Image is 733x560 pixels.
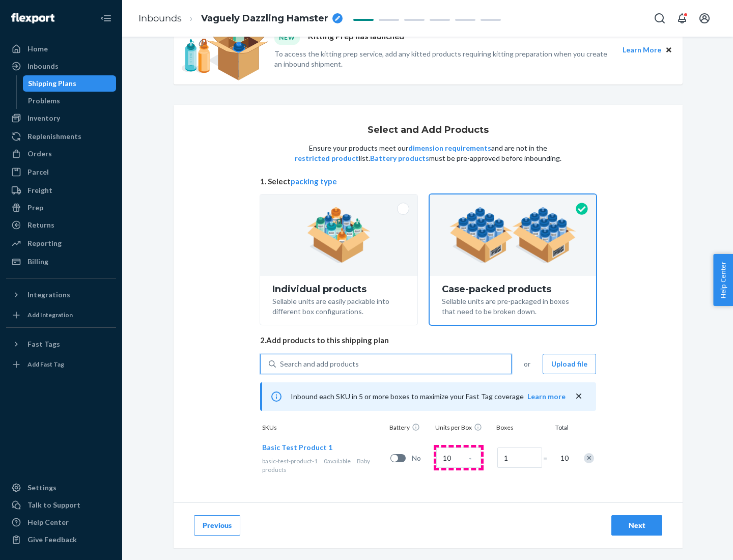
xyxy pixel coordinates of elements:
[442,284,584,294] div: Case-packed products
[27,220,54,230] div: Returns
[558,453,569,463] span: 10
[294,143,562,163] p: Ensure your products meet our and are not in the list. must be pre-approved before inbounding.
[524,359,530,369] span: or
[449,207,576,263] img: case-pack.59cecea509d18c883b923b81aeac6d0b.png
[260,382,596,411] div: Inbound each SKU in 5 or more boxes to maximize your Fast Tag coverage
[260,335,596,346] span: 2. Add products to this shipping plan
[6,514,116,530] a: Help Center
[262,457,386,474] div: Baby products
[6,531,116,548] button: Give Feedback
[6,480,116,496] a: Settings
[27,535,77,545] div: Give Feedback
[433,423,494,434] div: Units per Box
[412,453,432,463] span: No
[307,207,371,263] img: individual-pack.facf35554cb0f1810c75b2bd6df2d64e.png
[6,254,116,270] a: Billing
[260,423,387,434] div: SKUs
[274,49,613,69] p: To access the kitting prep service, add any kitted products requiring kitting preparation when yo...
[23,75,117,92] a: Shipping Plans
[6,336,116,352] button: Fast Tags
[6,41,116,57] a: Home
[368,125,489,135] h1: Select and Add Products
[494,423,545,434] div: Boxes
[201,12,328,25] span: Vaguely Dazzling Hamster
[436,447,481,468] input: Case Quantity
[324,457,351,465] span: 0 available
[672,8,692,29] button: Open notifications
[6,356,116,373] a: Add Fast Tag
[274,31,300,44] div: NEW
[260,176,596,187] span: 1. Select
[11,13,54,23] img: Flexport logo
[584,453,594,463] div: Remove Item
[138,13,182,24] a: Inbounds
[370,153,429,163] button: Battery products
[6,200,116,216] a: Prep
[543,354,596,374] button: Upload file
[27,113,60,123] div: Inventory
[295,153,359,163] button: restricted product
[6,497,116,513] a: Talk to Support
[28,78,76,89] div: Shipping Plans
[6,287,116,303] button: Integrations
[27,238,62,248] div: Reporting
[694,8,715,29] button: Open account menu
[623,44,661,55] button: Learn More
[96,8,116,29] button: Close Navigation
[545,423,571,434] div: Total
[713,254,733,306] button: Help Center
[408,143,491,153] button: dimension requirements
[6,110,116,126] a: Inventory
[527,391,566,402] button: Learn more
[130,4,351,34] ol: breadcrumbs
[291,176,337,187] button: packing type
[6,146,116,162] a: Orders
[6,235,116,251] a: Reporting
[27,339,60,349] div: Fast Tags
[27,360,64,369] div: Add Fast Tag
[194,515,240,536] button: Previous
[620,520,654,530] div: Next
[27,61,59,71] div: Inbounds
[27,483,57,493] div: Settings
[27,257,48,267] div: Billing
[497,447,542,468] input: Number of boxes
[27,290,70,300] div: Integrations
[6,128,116,145] a: Replenishments
[27,131,81,142] div: Replenishments
[6,164,116,180] a: Parcel
[28,96,60,106] div: Problems
[262,457,318,465] span: basic-test-product-1
[574,391,584,402] button: close
[387,423,433,434] div: Battery
[262,442,332,453] button: Basic Test Product 1
[262,443,332,452] span: Basic Test Product 1
[6,307,116,323] a: Add Integration
[27,44,48,54] div: Home
[272,294,405,317] div: Sellable units are easily packable into different box configurations.
[27,149,52,159] div: Orders
[23,93,117,109] a: Problems
[272,284,405,294] div: Individual products
[280,359,359,369] div: Search and add products
[27,311,73,319] div: Add Integration
[442,294,584,317] div: Sellable units are pre-packaged in boxes that need to be broken down.
[650,8,670,29] button: Open Search Box
[27,185,52,195] div: Freight
[543,453,553,463] span: =
[611,515,662,536] button: Next
[663,44,674,55] button: Close
[6,182,116,199] a: Freight
[27,500,80,510] div: Talk to Support
[27,203,43,213] div: Prep
[6,217,116,233] a: Returns
[27,517,69,527] div: Help Center
[27,167,49,177] div: Parcel
[6,58,116,74] a: Inbounds
[308,31,404,44] p: Kitting Prep has launched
